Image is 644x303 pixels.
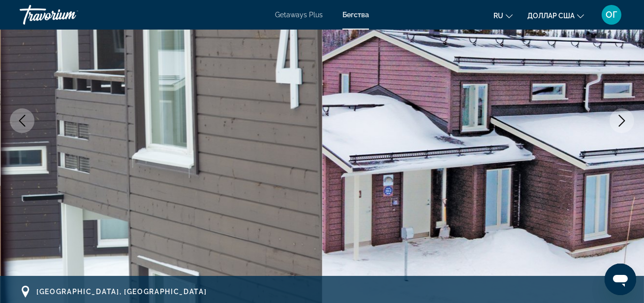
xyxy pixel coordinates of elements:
[599,4,624,25] button: Меню пользователя
[493,12,503,20] font: ru
[527,8,584,23] button: Изменить валюту
[606,9,617,20] font: ОГ
[36,288,207,296] span: [GEOGRAPHIC_DATA], [GEOGRAPHIC_DATA]
[610,108,634,133] button: Next image
[527,12,575,20] font: доллар США
[605,264,636,295] iframe: Кнопка запуска окна обмена сообщениями
[275,11,323,19] a: Getaways Plus
[10,108,34,133] button: Previous image
[342,11,369,19] a: Бегства
[493,8,513,23] button: Изменить язык
[20,2,118,28] a: Травориум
